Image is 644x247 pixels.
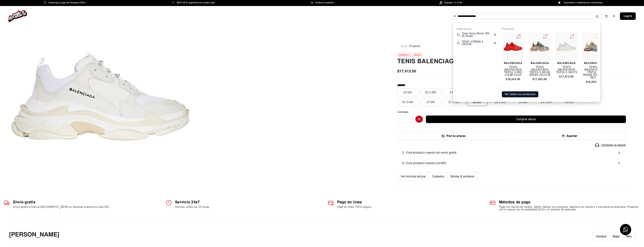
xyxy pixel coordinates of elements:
[397,132,510,140] button: Pon tu precio
[397,98,418,106] button: 26.5 MX
[397,68,416,74] span: $17,413.00
[502,62,524,64] h4: Balenciaga
[402,161,446,165] span: Este producto cuenta con MSI
[408,44,409,48] span: /
[503,42,523,51] img: Tenis Balenciaga Triple S Red Clear Sole
[397,53,410,57] div: Autentico
[426,116,626,123] button: Comprar ahora
[461,41,492,46] p: TENIS JORDAN 4 ORCHID
[490,98,511,106] button: 28.5 MX
[402,151,404,154] img: envio
[453,15,456,18] img: Buscar
[529,62,551,64] h4: Balenciaga
[596,15,599,18] img: Cámara
[494,42,497,45] img: suggest.svg
[401,45,407,48] a: Inicio
[402,162,404,164] img: msi
[562,134,565,137] img: wallet-05.png
[530,41,549,52] img: Tenis Balenciaga Triple S Beige Green Yellow
[582,66,604,79] h4: Tenis Balenciaga Triple S Cream Yellow Red
[617,150,621,155] mat-icon: chevron_right
[457,33,460,36] img: restart.svg
[444,98,464,106] button: 27.5 MX
[412,53,423,57] div: Nuevo
[397,57,626,65] h2: Tenis Balenciaga Triple S White
[397,110,626,114] p: Cantidad
[337,200,478,204] h1: Pago en línea
[555,75,577,78] h4: $17,413.00
[536,98,557,106] button: 29.5 MX
[420,89,441,96] button: 22.5 MX
[555,66,577,74] h4: Tenis Balenciaga Triple S White
[499,206,640,211] h2: Paga con tarjeta de crédito, débito. Meses sin intereses, depósito en efectivo y transferencia ba...
[563,1,602,5] span: Convierte tu contenido en comisiones
[617,161,621,165] mat-icon: chevron_right
[8,10,27,22] img: logo
[610,232,623,241] button: Mujer
[175,200,316,204] h1: Servicio 24x7
[9,230,59,239] p: [PERSON_NAME]
[624,14,632,18] span: Log in
[457,42,460,45] img: restart.svg
[442,134,445,137] img: Icon.png
[555,62,577,64] h4: Balenciaga
[397,172,429,181] button: Ver historial del par
[502,91,538,97] button: Ver todos los productos
[502,27,597,31] p: Productos
[444,1,462,5] span: Subasta 12:15:45
[397,89,418,96] button: 22 MX
[605,15,608,18] img: shopping
[175,206,316,208] h2: Servicio online las 24 horas.
[461,32,492,38] p: Tenis Yeezy Boost 350 V2 Cinder
[557,1,561,4] img: Control Point Icon
[415,116,423,123] img: Agregar al carrito
[559,98,580,106] button: 30 MX
[337,206,478,208] h2: Pago en línea 100% seguro.
[582,62,604,64] h4: Balenciaga
[402,150,457,155] span: Este producto cuenta con envío gratis
[444,89,464,96] button: 23 MX
[499,200,640,204] h1: Métodos de pago
[13,200,154,204] h1: Envío gratis
[13,206,154,208] h2: Envío gratis a toda la [GEOGRAPHIC_DATA] en compras superiores a $4,000.
[612,15,615,18] img: user
[601,143,626,147] span: Contactar un asesor
[410,44,420,48] span: Producto
[582,80,604,83] h4: $18,254.00
[502,78,524,80] h4: $18,254.00
[583,41,603,52] img: Tenis Balenciaga Triple S Cream Yellow Red
[448,172,478,181] button: Modas & similares
[456,27,497,31] p: Sugerencias
[557,42,576,51] img: Tenis Balenciaga Triple S White
[420,98,441,106] button: 27 MX
[513,132,626,140] button: Apartar
[315,1,334,5] span: Rastrea tu pedido
[494,33,497,36] img: suggest.svg
[429,172,448,181] button: Cuidados
[48,1,85,5] span: Descarga la app de Sneakers Store
[623,232,635,241] button: Niño
[502,66,524,76] h4: Tenis Balenciaga Triple S Red Clear Sole
[529,66,551,76] h4: Tenis Balenciaga Triple S Beige Green Yellow
[529,78,551,80] h4: $17,935.00
[177,1,215,5] span: $250 off al registrarte en nuestra app
[592,232,610,241] button: Hombre
[513,98,534,106] button: 29 MX
[467,98,488,106] button: 28 MX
